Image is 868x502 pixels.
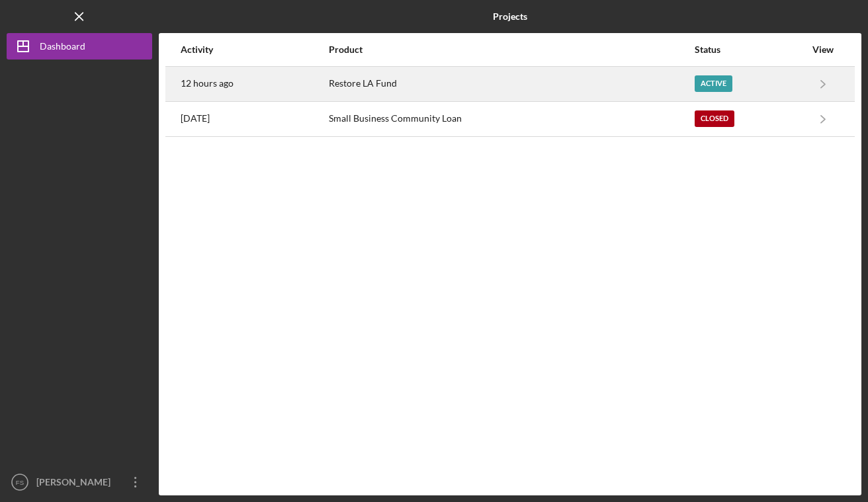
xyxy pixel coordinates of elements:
[695,75,732,92] div: Active
[329,67,693,101] div: Restore LA Fund
[695,44,805,55] div: Status
[181,113,210,124] time: 2025-07-01 14:56
[493,11,527,22] b: Projects
[329,44,693,55] div: Product
[806,44,840,55] div: View
[695,110,734,127] div: Closed
[181,78,234,89] time: 2025-10-13 19:15
[33,469,119,499] div: [PERSON_NAME]
[40,33,85,63] div: Dashboard
[329,103,693,136] div: Small Business Community Loan
[181,44,327,55] div: Activity
[7,33,152,60] button: Dashboard
[16,479,24,486] text: FS
[7,469,152,495] button: FS[PERSON_NAME]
